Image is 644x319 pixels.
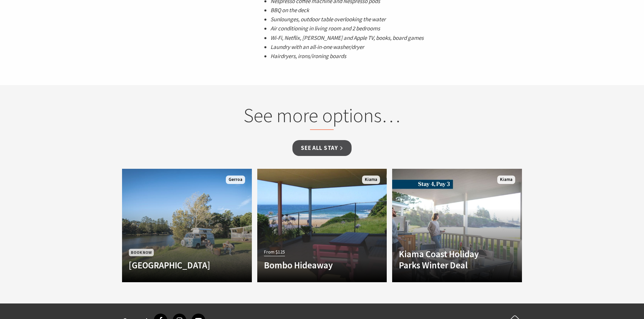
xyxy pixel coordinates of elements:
em: Laundry with an all-in-one washer/dryer [270,43,364,51]
span: Gerroa [226,176,245,184]
span: Kiama [497,176,515,184]
em: Hairdryers, irons/ironing boards [270,52,346,60]
span: From $125 [264,248,285,256]
a: Book Now [GEOGRAPHIC_DATA] Gerroa [122,169,252,282]
a: From $125 Bombo Hideaway Kiama [257,169,387,282]
h4: Kiama Coast Holiday Parks Winter Deal [399,248,496,270]
h4: Bombo Hideaway [264,260,361,270]
em: Sunlounges, outdoor table overlooking the water [270,16,386,23]
span: Kiama [362,176,380,184]
h4: [GEOGRAPHIC_DATA] [129,260,225,270]
a: Another Image Used Kiama Coast Holiday Parks Winter Deal Kiama [392,169,522,282]
em: Air conditioning in living room and 2 bedrooms [270,25,380,32]
h2: See more options… [193,104,451,130]
em: BBQ on the deck [270,6,309,14]
span: Book Now [129,249,154,256]
em: Wi-Fi, Netflix, [PERSON_NAME] and Apple TV, books, board games [270,34,424,42]
a: See all Stay [292,140,351,156]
